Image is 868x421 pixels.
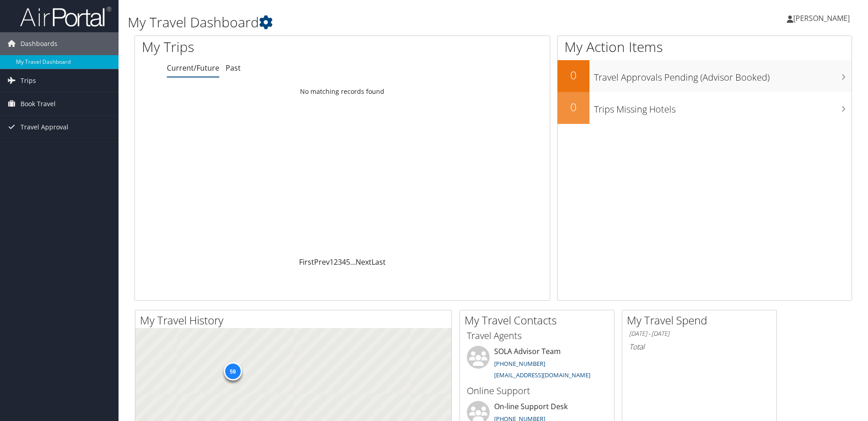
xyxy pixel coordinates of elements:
[467,329,607,342] h3: Travel Agents
[342,257,346,267] a: 4
[330,257,334,267] a: 1
[558,37,852,56] h1: My Action Items
[793,13,850,23] span: [PERSON_NAME]
[372,257,386,267] a: Last
[629,329,770,338] h6: [DATE] - [DATE]
[346,257,350,267] a: 5
[558,67,589,83] h2: 0
[338,257,342,267] a: 3
[135,83,550,100] td: No matching records found
[558,92,852,124] a: 0Trips Missing Hotels
[223,362,242,380] div: 59
[558,99,589,115] h2: 0
[627,313,776,328] h2: My Travel Spend
[465,313,614,328] h2: My Travel Contacts
[226,63,241,73] a: Past
[299,257,314,267] a: First
[314,257,330,267] a: Prev
[462,346,612,383] li: SOLA Advisor Team
[128,13,615,32] h1: My Travel Dashboard
[21,92,56,115] span: Book Travel
[467,385,607,397] h3: Online Support
[21,69,36,92] span: Trips
[140,313,451,328] h2: My Travel History
[594,98,852,116] h3: Trips Missing Hotels
[167,63,219,73] a: Current/Future
[629,342,770,352] h6: Total
[356,257,372,267] a: Next
[494,371,590,379] a: [EMAIL_ADDRESS][DOMAIN_NAME]
[334,257,338,267] a: 2
[142,37,370,56] h1: My Trips
[20,6,111,27] img: airportal-logo.png
[594,67,852,84] h3: Travel Approvals Pending (Advisor Booked)
[21,32,57,55] span: Dashboards
[558,60,852,92] a: 0Travel Approvals Pending (Advisor Booked)
[21,116,68,139] span: Travel Approval
[350,257,356,267] span: …
[494,359,545,368] a: [PHONE_NUMBER]
[787,5,859,32] a: [PERSON_NAME]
